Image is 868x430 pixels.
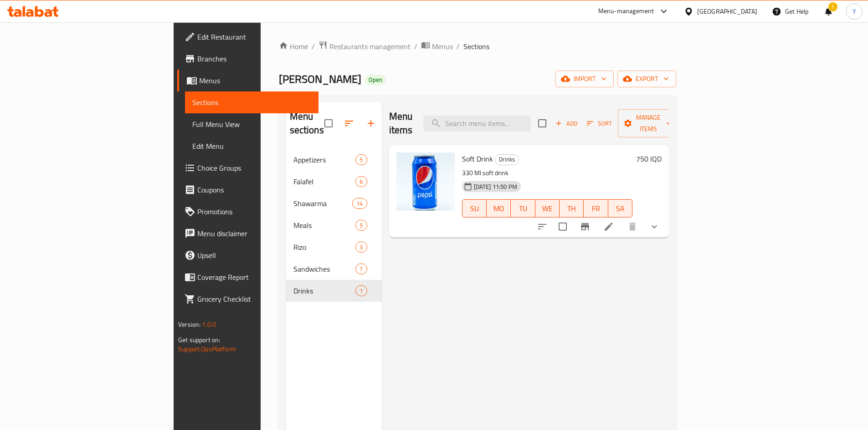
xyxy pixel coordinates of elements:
[365,75,386,86] div: Open
[462,199,487,218] button: SU
[286,149,382,171] div: Appetizers5
[495,154,519,165] span: Drinks
[293,198,353,209] span: Shawarma
[555,71,614,87] button: import
[197,184,311,195] span: Coupons
[432,41,453,52] span: Menus
[293,176,356,187] span: Falafel
[177,179,318,201] a: Coupons
[625,73,669,85] span: export
[355,285,367,296] div: items
[199,75,311,86] span: Menus
[608,199,632,218] button: SA
[563,202,580,215] span: TH
[293,154,356,165] span: Appetizers
[185,91,318,113] a: Sections
[603,221,614,232] a: Edit menu item
[636,152,662,165] h6: 750 IQD
[535,199,560,218] button: WE
[197,228,311,239] span: Menu disclaimer
[355,176,367,187] div: items
[197,206,311,217] span: Promotions
[185,135,318,157] a: Edit Menu
[360,112,382,134] button: Add section
[177,157,318,179] a: Choice Groups
[197,293,311,304] span: Grocery Checklist
[463,41,489,52] span: Sections
[356,243,366,252] span: 3
[643,216,665,238] button: show more
[553,217,572,236] span: Select to update
[177,288,318,310] a: Grocery Checklist
[177,201,318,223] a: Promotions
[511,199,535,218] button: TU
[563,73,606,85] span: import
[286,236,382,258] div: Rizo3
[177,70,318,91] a: Menus
[560,199,584,218] button: TH
[539,202,556,215] span: WE
[598,6,654,17] div: Menu-management
[318,40,411,52] a: Restaurants management
[356,177,366,186] span: 6
[192,119,311,130] span: Full Menu View
[286,280,382,302] div: Drinks1
[293,285,356,296] div: Drinks
[574,216,596,238] button: Branch-specific-item
[177,48,318,70] a: Branches
[649,221,660,232] svg: Show Choices
[178,334,220,346] span: Get support on:
[552,116,581,131] button: Add
[293,242,356,253] span: Rizo
[533,114,552,133] span: Select section
[192,141,311,152] span: Edit Menu
[356,287,366,295] span: 1
[353,199,366,208] span: 14
[293,220,356,231] span: Meals
[177,244,318,266] a: Upsell
[625,112,672,135] span: Manage items
[581,116,618,131] span: Sort items
[462,152,493,166] span: Soft Drink
[490,202,507,215] span: MO
[423,116,531,132] input: search
[365,76,386,84] span: Open
[178,343,236,355] a: Support.OpsPlatform
[621,216,643,238] button: delete
[293,263,356,274] div: Sandwiches
[618,109,679,137] button: Manage items
[319,114,338,133] span: Select all sections
[612,202,629,215] span: SA
[457,41,460,52] li: /
[279,69,361,89] span: [PERSON_NAME]
[192,97,311,108] span: Sections
[177,223,318,244] a: Menu disclaimer
[286,145,382,305] nav: Menu sections
[178,319,200,330] span: Version:
[355,154,367,165] div: items
[396,152,455,211] img: Soft Drink
[286,214,382,236] div: Meals5
[338,112,360,134] span: Sort sections
[470,182,521,191] span: [DATE] 11:50 PM
[279,40,676,52] nav: breadcrumb
[462,167,632,179] p: 330 Ml soft drink
[177,266,318,288] a: Coverage Report
[356,265,366,273] span: 7
[554,118,579,129] span: Add
[177,26,318,48] a: Edit Restaurant
[286,171,382,192] div: Falafel6
[329,41,411,52] span: Restaurants management
[414,41,417,52] li: /
[514,202,531,215] span: TU
[197,162,311,173] span: Choice Groups
[356,221,366,230] span: 5
[587,118,612,129] span: Sort
[853,6,856,16] span: Y
[286,192,382,214] div: Shawarma14
[197,272,311,283] span: Coverage Report
[355,242,367,253] div: items
[389,110,413,137] h2: Menu items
